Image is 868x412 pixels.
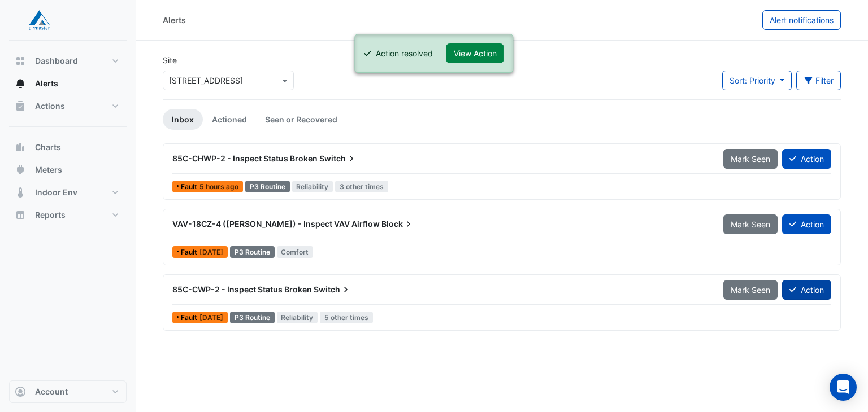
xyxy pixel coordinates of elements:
[723,280,778,300] button: Mark Seen
[14,9,64,32] img: Company Logo
[319,153,357,164] span: Switch
[292,181,333,192] span: Reliability
[730,76,775,85] span: Sort: Priority
[199,182,238,191] span: Wed 13-Aug-2025 07:15 AEST
[35,142,61,153] span: Charts
[181,249,199,256] span: Fault
[256,109,346,130] a: Seen or Recovered
[9,72,127,95] button: Alerts
[15,55,26,67] app-icon: Dashboard
[15,78,26,89] app-icon: Alerts
[203,109,256,130] a: Actioned
[381,218,414,230] span: Block
[35,78,58,89] span: Alerts
[245,181,290,192] div: P3 Routine
[9,181,127,204] button: Indoor Env
[15,142,26,153] app-icon: Charts
[335,181,388,192] span: 3 other times
[163,109,203,130] a: Inbox
[731,220,770,229] span: Mark Seen
[35,209,66,221] span: Reports
[731,285,770,295] span: Mark Seen
[230,246,275,258] div: P3 Routine
[722,71,792,90] button: Sort: Priority
[35,187,77,198] span: Indoor Env
[15,187,26,198] app-icon: Indoor Env
[172,284,312,294] span: 85C-CWP-2 - Inspect Status Broken
[35,100,65,112] span: Actions
[199,313,223,322] span: Mon 11-Aug-2025 07:16 AEST
[163,54,177,66] label: Site
[277,246,314,258] span: Comfort
[277,312,318,323] span: Reliability
[9,380,127,403] button: Account
[9,136,127,159] button: Charts
[35,164,62,176] span: Meters
[782,280,831,300] button: Action
[15,100,26,112] app-icon: Actions
[9,50,127,72] button: Dashboard
[9,159,127,181] button: Meters
[731,154,770,164] span: Mark Seen
[830,374,857,401] div: Open Intercom Messenger
[181,183,199,190] span: Fault
[15,209,26,221] app-icon: Reports
[320,312,373,323] span: 5 other times
[796,71,841,90] button: Filter
[314,284,351,295] span: Switch
[172,154,318,163] span: 85C-CHWP-2 - Inspect Status Broken
[762,10,841,30] button: Alert notifications
[782,214,831,234] button: Action
[723,149,778,169] button: Mark Seen
[9,204,127,226] button: Reports
[9,95,127,117] button: Actions
[181,314,199,321] span: Fault
[376,47,433,59] div: Action resolved
[782,149,831,169] button: Action
[35,386,68,397] span: Account
[230,312,275,323] div: P3 Routine
[35,55,78,67] span: Dashboard
[199,248,223,256] span: Mon 11-Aug-2025 10:46 AEST
[15,164,26,176] app-icon: Meters
[770,15,834,25] span: Alert notifications
[723,214,778,234] button: Mark Seen
[163,14,186,26] div: Alerts
[446,43,504,63] button: View Action
[172,219,380,229] span: VAV-18CZ-4 ([PERSON_NAME]) - Inspect VAV Airflow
